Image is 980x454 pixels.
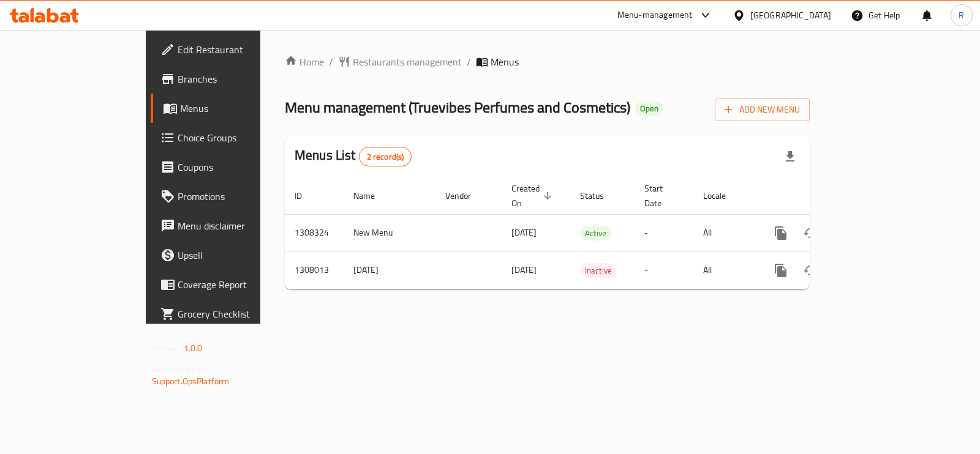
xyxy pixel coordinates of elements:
span: Status [580,188,620,203]
th: Actions [756,177,894,215]
span: ID [295,188,318,203]
li: / [329,54,333,69]
span: 1.0.0 [184,340,203,356]
a: Promotions [151,182,309,211]
td: New Menu [344,214,435,251]
span: Branches [178,72,300,86]
span: Version: [152,340,182,356]
span: Menu management ( Truevibes Perfumes and Cosmetics ) [285,94,630,121]
a: Restaurants management [338,54,462,69]
span: Active [580,226,611,240]
td: [DATE] [344,251,435,289]
span: Edit Restaurant [178,42,300,57]
a: Menus [151,94,309,123]
td: 1308013 [285,251,344,289]
span: Menus [180,101,300,116]
span: Name [353,188,391,203]
span: Start Date [644,181,679,210]
span: Created On [511,181,556,210]
span: Upsell [178,248,300,262]
a: Upsell [151,240,309,270]
div: Open [635,102,663,116]
button: more [766,256,796,285]
a: Support.OpsPlatform [152,373,230,389]
nav: breadcrumb [285,54,810,69]
span: Locale [703,188,742,203]
a: Choice Groups [151,123,309,152]
a: Coverage Report [151,270,309,299]
a: Branches [151,64,309,94]
span: Vendor [445,188,487,203]
td: All [693,251,756,289]
td: - [635,214,693,251]
button: Change Status [796,218,825,248]
span: Menu disclaimer [178,218,300,233]
a: Edit Restaurant [151,35,309,64]
span: Promotions [178,189,300,204]
td: All [693,214,756,251]
span: Coverage Report [178,277,300,292]
button: Add New Menu [715,99,810,121]
span: Inactive [580,264,617,278]
div: Menu-management [617,8,693,23]
a: Grocery Checklist [151,299,309,329]
a: Coupons [151,152,309,182]
td: 1308324 [285,214,344,251]
h2: Menus List [295,146,412,166]
span: Open [635,103,663,114]
span: R [959,9,964,22]
span: 2 record(s) [360,151,412,163]
button: Change Status [796,256,825,285]
div: Active [580,226,611,240]
span: Grocery Checklist [178,307,300,321]
li: / [467,54,471,69]
div: [GEOGRAPHIC_DATA] [750,9,831,22]
span: Get support on: [152,361,208,377]
td: - [635,251,693,289]
span: [DATE] [511,262,537,278]
table: enhanced table [285,177,894,289]
span: Restaurants management [353,54,462,69]
span: Menus [491,54,519,69]
span: Choice Groups [178,130,300,145]
a: Menu disclaimer [151,211,309,240]
span: Add New Menu [725,102,800,117]
span: Coupons [178,160,300,174]
button: more [766,218,796,248]
span: [DATE] [511,225,537,240]
div: Export file [775,142,805,171]
div: Total records count [359,147,412,166]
